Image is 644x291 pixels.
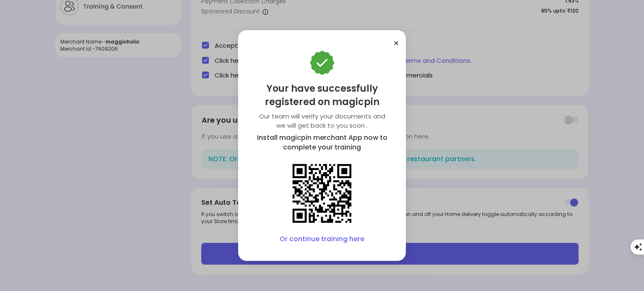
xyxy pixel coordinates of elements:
[309,50,335,75] img: Bmiey8A6pIvryUbuH9gNkaXLk_d0upLGesanSgfXTNQpErMybyzEx-Ux_6fu80IKHCRuIThfIE-JRLXil1y1pG8iRpVbs98nc...
[393,37,399,50] button: ×
[288,160,356,227] img: QR code
[280,234,364,244] a: Or continue training here
[255,112,389,130] div: Our team will verify your documents and we will get back to you soon .
[255,82,389,108] div: Your have successfully registered on magicpin
[255,133,389,152] div: Install magicpin merchant App now to complete your training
